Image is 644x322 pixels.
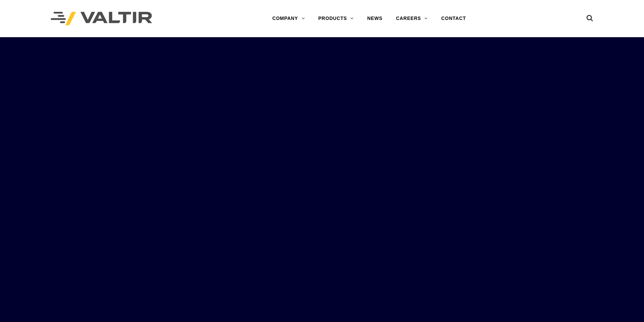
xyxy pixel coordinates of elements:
[360,12,389,25] a: NEWS
[265,12,311,25] a: COMPANY
[389,12,434,25] a: CAREERS
[51,12,152,26] img: Valtir
[311,12,360,25] a: PRODUCTS
[434,12,473,25] a: CONTACT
